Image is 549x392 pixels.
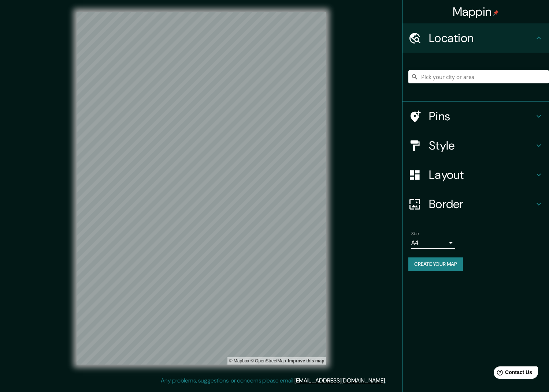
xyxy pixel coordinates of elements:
[403,160,549,189] div: Layout
[408,70,549,83] input: Pick your city or area
[453,4,499,19] h4: Mappin
[403,23,549,53] div: Location
[429,197,534,211] h4: Border
[429,138,534,153] h4: Style
[294,377,385,384] a: [EMAIL_ADDRESS][DOMAIN_NAME]
[493,10,499,16] img: pin-icon.png
[408,257,463,271] button: Create your map
[429,31,534,45] h4: Location
[251,358,286,363] a: OpenStreetMap
[429,167,534,182] h4: Layout
[386,376,387,385] div: .
[403,102,549,131] div: Pins
[411,237,455,249] div: A4
[229,358,249,363] a: Mapbox
[429,109,534,124] h4: Pins
[77,12,326,365] canvas: Map
[411,231,419,237] label: Size
[403,131,549,160] div: Style
[161,376,386,385] p: Any problems, suggestions, or concerns please email .
[387,376,389,385] div: .
[288,358,324,363] a: Map feedback
[403,189,549,219] div: Border
[484,363,541,384] iframe: Help widget launcher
